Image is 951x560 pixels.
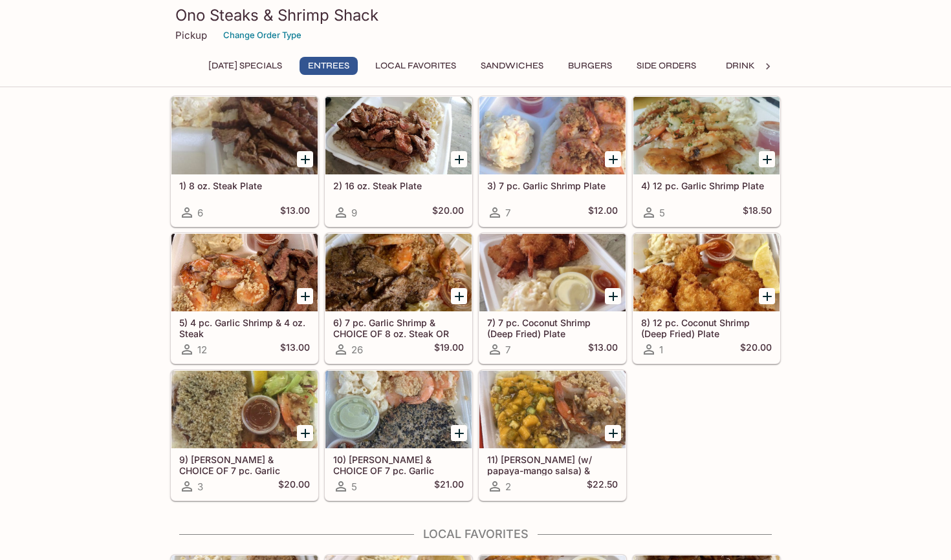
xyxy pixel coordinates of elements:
h5: $19.00 [434,342,464,357]
div: 6) 7 pc. Garlic Shrimp & CHOICE OF 8 oz. Steak OR Teriyaki Chicken [325,234,472,311]
h5: $20.00 [740,342,772,357]
h5: $12.00 [588,205,618,220]
div: 8) 12 pc. Coconut Shrimp (Deep Fried) Plate [633,234,780,311]
a: 7) 7 pc. Coconut Shrimp (Deep Fried) Plate7$13.00 [479,233,626,364]
h5: 6) 7 pc. Garlic Shrimp & CHOICE OF 8 oz. Steak OR Teriyaki Chicken [333,317,464,338]
a: 6) 7 pc. Garlic Shrimp & CHOICE OF 8 oz. Steak OR Teriyaki Chicken26$19.00 [325,233,472,364]
h3: Ono Steaks & Shrimp Shack [175,5,776,25]
div: 1) 8 oz. Steak Plate [171,97,318,174]
h5: 7) 7 pc. Coconut Shrimp (Deep Fried) Plate [487,317,618,338]
h5: 5) 4 pc. Garlic Shrimp & 4 oz. Steak [179,317,310,338]
div: 3) 7 pc. Garlic Shrimp Plate [479,97,626,174]
span: 7 [505,207,510,219]
button: Add 10) Furikake Ahi & CHOICE OF 7 pc. Garlic Shrimp OR 8 oz. Steak [451,425,467,441]
h5: $21.00 [434,479,464,494]
h5: 1) 8 oz. Steak Plate [179,180,310,191]
a: 1) 8 oz. Steak Plate6$13.00 [171,96,318,227]
button: [DATE] Specials [201,57,289,75]
button: Add 8) 12 pc. Coconut Shrimp (Deep Fried) Plate [759,288,775,304]
span: 26 [351,344,363,356]
button: Entrees [300,57,358,75]
button: Add 4) 12 pc. Garlic Shrimp Plate [759,151,775,167]
div: 4) 12 pc. Garlic Shrimp Plate [633,97,780,174]
span: 1 [659,344,663,356]
a: 11) [PERSON_NAME] (w/ papaya-mango salsa) & CHOICE OF 7 pc. Garlic Shrimp OR 8 oz. Steak2$22.50 [479,370,626,501]
span: 7 [505,344,510,356]
a: 9) [PERSON_NAME] & CHOICE OF 7 pc. Garlic Shrimp OR 8 oz. Steak3$20.00 [171,370,318,501]
a: 8) 12 pc. Coconut Shrimp (Deep Fried) Plate1$20.00 [633,233,780,364]
button: Add 1) 8 oz. Steak Plate [297,151,313,167]
h5: 10) [PERSON_NAME] & CHOICE OF 7 pc. Garlic Shrimp OR 8 oz. Steak [333,454,464,475]
button: Add 6) 7 pc. Garlic Shrimp & CHOICE OF 8 oz. Steak OR Teriyaki Chicken [451,288,467,304]
button: Local Favorites [368,57,463,75]
h5: $20.00 [278,479,310,494]
h5: 4) 12 pc. Garlic Shrimp Plate [641,180,772,191]
h5: $22.50 [587,479,618,494]
a: 4) 12 pc. Garlic Shrimp Plate5$18.50 [633,96,780,227]
button: Side Orders [629,57,703,75]
div: 7) 7 pc. Coconut Shrimp (Deep Fried) Plate [479,234,626,311]
h5: 11) [PERSON_NAME] (w/ papaya-mango salsa) & CHOICE OF 7 pc. Garlic Shrimp OR 8 oz. Steak [487,454,618,475]
a: 2) 16 oz. Steak Plate9$20.00 [325,96,472,227]
div: 2) 16 oz. Steak Plate [325,97,472,174]
div: 9) Garlic Ahi & CHOICE OF 7 pc. Garlic Shrimp OR 8 oz. Steak [171,371,318,448]
a: 10) [PERSON_NAME] & CHOICE OF 7 pc. Garlic Shrimp OR 8 oz. Steak5$21.00 [325,370,472,501]
a: 5) 4 pc. Garlic Shrimp & 4 oz. Steak12$13.00 [171,233,318,364]
span: 6 [197,207,203,219]
h5: 3) 7 pc. Garlic Shrimp Plate [487,180,618,191]
button: Add 3) 7 pc. Garlic Shrimp Plate [605,151,621,167]
span: 5 [351,481,357,493]
h5: 8) 12 pc. Coconut Shrimp (Deep Fried) Plate [641,317,772,338]
h5: $20.00 [432,205,464,220]
h5: 9) [PERSON_NAME] & CHOICE OF 7 pc. Garlic Shrimp OR 8 oz. Steak [179,454,310,475]
span: 3 [197,481,203,493]
span: 9 [351,207,357,219]
button: Add 5) 4 pc. Garlic Shrimp & 4 oz. Steak [297,288,313,304]
div: 10) Furikake Ahi & CHOICE OF 7 pc. Garlic Shrimp OR 8 oz. Steak [325,371,472,448]
h5: $13.00 [588,342,618,357]
span: 5 [659,207,665,219]
button: Drinks [714,57,772,75]
div: 5) 4 pc. Garlic Shrimp & 4 oz. Steak [171,234,318,311]
button: Change Order Type [217,25,307,45]
h5: $18.50 [743,205,772,220]
span: 12 [197,344,207,356]
button: Sandwiches [474,57,551,75]
a: 3) 7 pc. Garlic Shrimp Plate7$12.00 [479,96,626,227]
span: 2 [505,481,511,493]
button: Add 11) Ono (w/ papaya-mango salsa) & CHOICE OF 7 pc. Garlic Shrimp OR 8 oz. Steak [605,425,621,441]
h5: 2) 16 oz. Steak Plate [333,180,464,191]
p: Pickup [175,29,207,41]
h5: $13.00 [280,205,310,220]
button: Burgers [561,57,619,75]
div: 11) Ono (w/ papaya-mango salsa) & CHOICE OF 7 pc. Garlic Shrimp OR 8 oz. Steak [479,371,626,448]
button: Add 9) Garlic Ahi & CHOICE OF 7 pc. Garlic Shrimp OR 8 oz. Steak [297,425,313,441]
h5: $13.00 [280,342,310,357]
button: Add 2) 16 oz. Steak Plate [451,151,467,167]
button: Add 7) 7 pc. Coconut Shrimp (Deep Fried) Plate [605,288,621,304]
h4: Local Favorites [170,527,781,541]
